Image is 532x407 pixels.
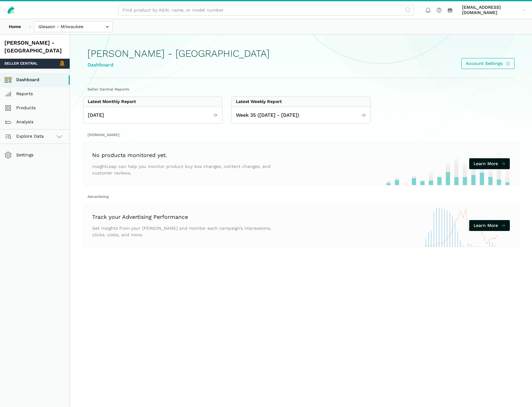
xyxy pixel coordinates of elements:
[236,111,299,119] span: Week 35 ([DATE] - [DATE])
[88,99,136,105] div: Latest Monthly Report
[469,158,510,169] a: Learn More
[462,5,520,16] span: [EMAIL_ADDRESS][DOMAIN_NAME]
[88,111,104,119] span: [DATE]
[474,160,498,167] span: Learn More
[236,99,282,105] div: Latest Weekly Report
[92,213,275,221] h3: Track your Advertising Performance
[87,48,270,59] h1: [PERSON_NAME] - [GEOGRAPHIC_DATA]
[92,151,275,159] h3: No products monitored yet.
[83,109,222,121] a: [DATE]
[461,58,515,69] a: Account Settings
[87,87,515,92] h2: Seller Central Reports
[87,132,515,138] h2: [DOMAIN_NAME]
[87,61,270,69] div: Dashboard
[87,194,515,200] h2: Advertising
[4,21,25,32] a: Home
[469,220,510,231] a: Learn More
[460,3,528,17] a: [EMAIL_ADDRESS][DOMAIN_NAME]
[4,39,65,54] div: [PERSON_NAME] - [GEOGRAPHIC_DATA]
[231,109,370,121] a: Week 35 ([DATE] - [DATE])
[34,21,113,32] input: Gleason - Milwaukee
[7,133,44,140] span: Explore Data
[474,222,498,229] span: Learn More
[92,163,275,176] p: InsightLeap can help you monitor product buy box changes, content changes, and customer reviews.
[92,225,275,238] p: Get insights from your [PERSON_NAME] and monitor each campaign’s impressions, clicks, costs, and ...
[118,5,414,16] input: Find product by ASIN, name, or model number
[4,61,37,66] span: Seller Central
